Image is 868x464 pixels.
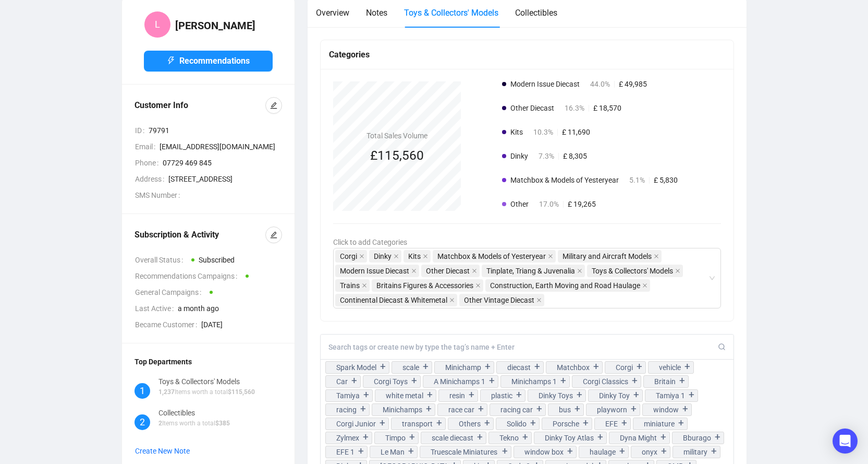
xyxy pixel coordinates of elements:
div: Collectibles [158,407,230,419]
div: A Minichamps 1 [434,376,485,387]
div: miniature [644,418,675,430]
div: + [409,376,420,386]
div: + [361,390,372,400]
div: Dinky Toy [599,390,630,401]
div: + [629,376,641,386]
span: Matchbox & Models of Yesteryear [433,250,556,263]
span: Modern Issue Diecast [340,265,409,277]
span: Kits [408,251,421,262]
div: + [677,376,688,386]
div: EFE [605,418,618,430]
div: + [617,446,628,457]
span: 07729 469 845 [163,157,282,169]
div: Minichamps 1 [511,376,557,387]
span: Kits [510,128,523,136]
span: 5.1% [629,176,645,184]
span: Overall Status [135,254,187,266]
div: Dinky Toy Atlas [545,432,594,444]
span: close [642,283,647,288]
h4: Total Sales Volume [366,130,427,141]
p: Items worth a total [158,387,255,397]
span: edit [270,102,277,109]
span: Trains [335,279,370,292]
div: Bburago [683,432,711,444]
span: close [472,268,477,273]
div: + [676,418,687,429]
div: Timpo [385,432,406,444]
span: close [654,254,659,259]
span: Other Diecast [510,104,554,112]
div: Tamiya [336,390,360,401]
span: Tinplate, Triang & Juvenalia [482,265,585,277]
div: bus [559,404,571,415]
span: edit [270,231,277,239]
span: close [548,254,553,259]
div: £115,560 [366,146,427,166]
span: Construction, Earth Moving and Road Haulage [485,279,650,292]
h4: [PERSON_NAME] [175,18,255,33]
div: Categories [329,48,726,61]
div: + [356,446,367,457]
div: vehicle [659,362,681,373]
span: Matchbox & Models of Yesteryear [437,251,546,262]
span: 1 [140,384,145,398]
div: + [534,404,545,414]
span: 7.3% [539,152,554,160]
span: 1,237 [158,388,175,396]
span: Military and Aircraft Models [563,251,652,262]
div: + [474,432,486,443]
div: Minichamp [445,362,481,373]
div: window box [524,446,564,458]
span: [DATE] [201,319,282,330]
div: + [712,432,724,443]
div: white metal [386,390,423,401]
span: Toys & Collectors' Models [587,265,683,277]
div: Matchbox [557,362,590,373]
div: Open Intercom Messenger [833,429,858,454]
div: + [680,404,691,414]
span: 17.0% [539,200,559,208]
div: Corgi [616,362,633,373]
div: + [580,418,592,429]
div: Corgi Toys [374,376,408,387]
span: Dinky [510,152,528,160]
span: Matchbox & Models of Yesteryear [510,176,619,184]
span: Corgi [335,250,367,263]
span: Corgi [340,251,357,262]
div: Porsche [553,418,579,430]
span: Recommendations [179,54,250,67]
div: + [558,376,569,386]
span: 16.3% [565,104,584,112]
span: close [411,268,417,273]
div: + [528,418,539,429]
span: close [577,268,582,273]
span: L [155,17,160,32]
span: 2 [140,415,145,430]
div: Truescale Miniatures 1 [431,446,498,458]
div: Corgi Classics [583,376,628,387]
div: Corgi Junior [336,418,376,430]
span: Toys & Collectors' Models [404,8,498,18]
div: Customer Info [135,99,265,112]
div: + [628,404,640,414]
span: £ 8,305 [563,152,587,160]
div: + [377,362,389,372]
span: Click to add Categories [333,238,407,246]
div: racing car [500,404,533,415]
span: close [362,283,367,288]
div: Subscription & Activity [135,229,265,241]
span: Other Diecast [426,265,470,277]
span: Email [135,141,160,152]
div: Spark Model [336,362,376,373]
span: close [675,268,680,273]
span: 79791 [149,125,282,136]
span: Toys & Collectors' Models [592,265,673,277]
span: Kits [404,250,431,263]
div: race car [448,404,474,415]
span: Other [510,200,529,208]
div: + [420,362,432,372]
div: EFE 1 [336,446,354,458]
span: 2 [158,420,162,427]
button: Create New Note [135,443,190,459]
span: a month ago [178,303,282,314]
